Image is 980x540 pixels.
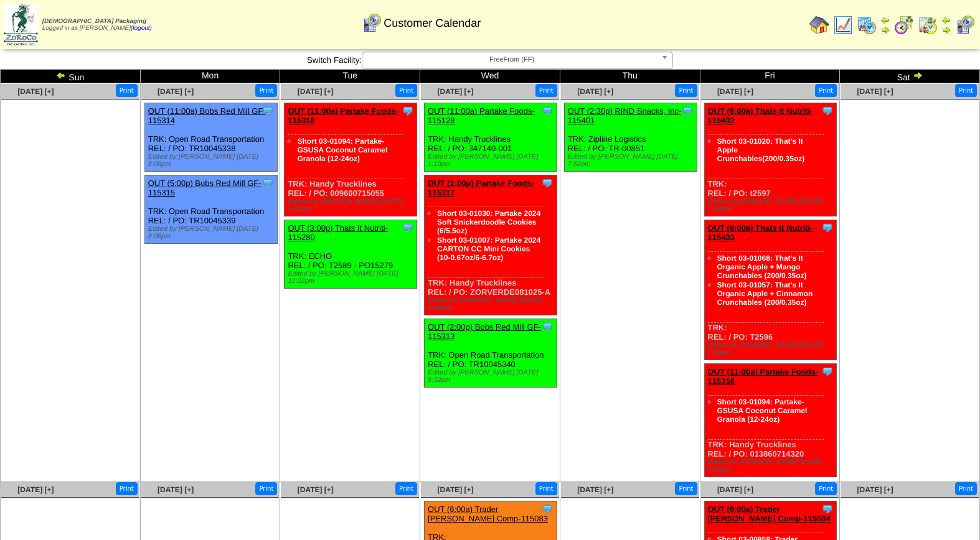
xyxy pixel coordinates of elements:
img: calendarcustomer.gif [955,15,975,35]
div: TRK: Handy Trucklines REL: / PO: 009600715055 [285,103,417,216]
a: OUT (1:00p) Partake Foods-115317 [428,179,534,197]
button: Print [116,84,138,97]
span: FreeFrom (FF) [367,52,656,67]
button: Print [116,482,138,495]
div: Edited by [PERSON_NAME] [DATE] 5:32pm [428,369,557,384]
div: Edited by [PERSON_NAME] [DATE] 1:10pm [428,153,557,168]
div: Edited by [PERSON_NAME] [DATE] 8:06pm [148,225,277,240]
img: Tooltip [541,503,554,515]
a: OUT (6:00a) Trader [PERSON_NAME] Comp-115084 [708,505,831,523]
img: calendarcustomer.gif [362,13,382,33]
img: arrowright.gif [913,70,923,80]
span: [DATE] [+] [158,485,194,494]
button: Print [395,482,417,495]
div: Edited by [PERSON_NAME] [DATE] 4:20pm [708,459,837,473]
button: Print [815,84,837,97]
img: calendarinout.gif [918,15,938,35]
img: zoroco-logo-small.webp [4,4,38,45]
img: Tooltip [261,105,274,117]
a: [DATE] [+] [717,485,753,494]
div: Edited by [PERSON_NAME] [DATE] 4:20pm [428,297,557,312]
a: [DATE] [+] [577,87,613,96]
button: Print [255,84,277,97]
a: OUT (11:00a) Bobs Red Mill GF-115314 [148,106,266,125]
a: OUT (6:00a) Thats It Nutriti-115403 [708,223,813,242]
div: Edited by [PERSON_NAME] [DATE] 8:00pm [148,153,277,168]
button: Print [395,84,417,97]
a: (logout) [131,25,152,32]
img: home.gif [809,15,829,35]
td: Mon [140,70,280,83]
img: arrowleft.gif [56,70,66,80]
a: OUT (6:00a) Thats It Nutriti-115402 [708,106,813,125]
td: Fri [700,70,840,83]
a: OUT (5:00p) Bobs Red Mill GF-115315 [148,179,261,197]
button: Print [255,482,277,495]
img: Tooltip [821,503,834,515]
a: [DATE] [+] [437,485,473,494]
a: [DATE] [+] [857,87,893,96]
a: OUT (11:00a) Partake Foods-115316 [708,367,819,386]
img: Tooltip [261,177,274,189]
button: Print [535,84,557,97]
a: OUT (11:00a) Partake Foods-115318 [288,106,398,125]
div: Edited by [PERSON_NAME] [DATE] 7:50pm [708,198,837,213]
button: Print [535,482,557,495]
img: Tooltip [402,105,414,117]
a: [DATE] [+] [577,485,613,494]
div: TRK: REL: / PO: T2596 [704,220,837,360]
img: arrowleft.gif [880,15,890,25]
img: Tooltip [402,221,414,234]
span: [DATE] [+] [717,87,753,96]
a: [DATE] [+] [437,87,473,96]
img: arrowright.gif [880,25,890,35]
button: Print [815,482,837,495]
td: Sat [840,70,980,83]
button: Print [675,84,697,97]
img: calendarblend.gif [894,15,914,35]
button: Print [955,482,977,495]
div: TRK: Handy Trucklines REL: / PO: 347140-001 [425,103,557,172]
a: OUT (2:00p) Bobs Red Mill GF-115313 [428,322,541,341]
a: [DATE] [+] [158,87,194,96]
span: Logged in as [PERSON_NAME] [42,18,152,32]
button: Print [675,482,697,495]
div: Edited by [PERSON_NAME] [DATE] 4:21pm [288,198,417,213]
a: Short 03-01094: Partake-GSUSA Coconut Caramel Granola (12-24oz) [717,398,808,424]
div: Edited by [PERSON_NAME] [DATE] 7:50pm [708,342,837,356]
img: Tooltip [681,105,694,117]
div: TRK: Zipline Logistics REL: / PO: TR-00851 [564,103,697,172]
div: TRK: REL: / PO: t2597 [704,103,837,216]
div: TRK: ECHO REL: / PO: T2589 - PO15279 [285,220,417,289]
img: Tooltip [821,105,834,117]
td: Sun [1,70,141,83]
div: TRK: Open Road Transportation REL: / PO: TR10045338 [144,103,277,172]
div: TRK: Open Road Transportation REL: / PO: TR10045339 [144,175,277,244]
img: calendarprod.gif [857,15,877,35]
a: [DATE] [+] [298,485,334,494]
span: [DATE] [+] [298,87,334,96]
a: Short 03-01030: Partake 2024 Soft Snickerdoodle Cookies (6/5.5oz) [437,209,540,235]
a: [DATE] [+] [857,485,893,494]
img: arrowleft.gif [941,15,951,25]
img: arrowright.gif [941,25,951,35]
a: Short 03-01068: That's It Organic Apple + Mango Crunchables (200/0.35oz) [717,254,807,280]
a: Short 03-01007: Partake 2024 CARTON CC Mini Cookies (10-0.67oz/6-6.7oz) [437,236,540,262]
img: Tooltip [821,221,834,234]
img: Tooltip [821,365,834,378]
td: Tue [280,70,420,83]
span: [DATE] [+] [17,485,54,494]
img: Tooltip [541,105,554,117]
img: line_graph.gif [833,15,853,35]
div: TRK: Open Road Transportation REL: / PO: TR10045340 [425,319,557,388]
a: OUT (6:00a) Trader [PERSON_NAME] Comp-115083 [428,505,548,523]
a: OUT (11:00a) Partake Foods-115128 [428,106,535,125]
